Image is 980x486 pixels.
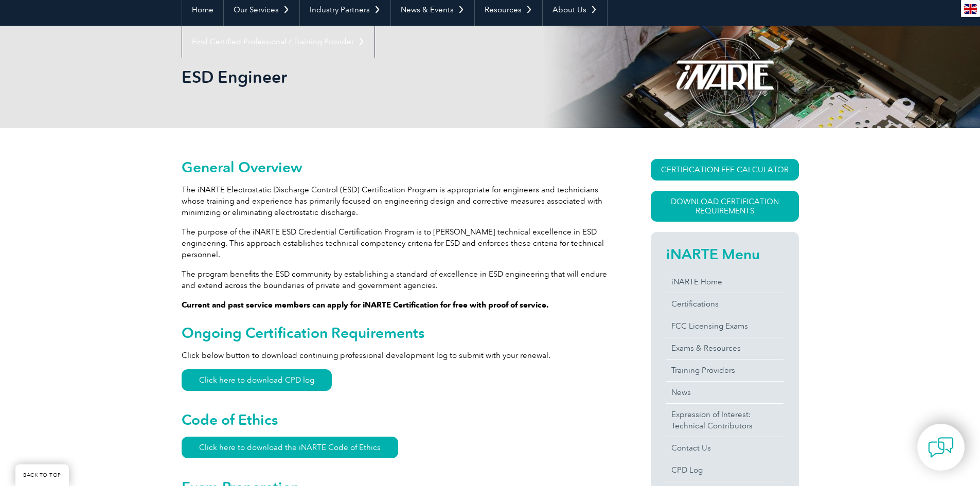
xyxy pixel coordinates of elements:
[666,359,783,381] a: Training Providers
[666,293,783,315] a: Certifications
[182,350,614,361] p: Click below button to download continuing professional development log to submit with your renewal.
[182,300,549,310] strong: Current and past service members can apply for iNARTE Certification for free with proof of service.
[666,404,783,437] a: Expression of Interest:Technical Contributors
[666,382,783,403] a: News
[182,26,375,58] a: Find Certified Professional / Training Provider
[182,325,614,341] h2: Ongoing Certification Requirements
[15,464,69,486] a: BACK TO TOP
[666,459,783,481] a: CPD Log
[182,437,398,458] a: Click here to download the iNARTE Code of Ethics
[666,337,783,359] a: Exams & Resources
[964,4,977,14] img: en
[666,315,783,337] a: FCC Licensing Exams
[182,369,332,391] a: Click here to download CPD log
[651,159,799,181] a: CERTIFICATION FEE CALCULATOR
[666,246,783,262] h2: iNARTE Menu
[666,271,783,293] a: iNARTE Home
[928,435,954,460] img: contact-chat.png
[182,268,614,291] p: The program benefits the ESD community by establishing a standard of excellence in ESD engineerin...
[182,411,614,428] h2: Code of Ethics
[182,67,577,87] h1: ESD Engineer
[182,184,614,218] p: The iNARTE Electrostatic Discharge Control (ESD) Certification Program is appropriate for enginee...
[182,159,614,175] h2: General Overview
[182,226,614,260] p: The purpose of the iNARTE ESD Credential Certification Program is to [PERSON_NAME] technical exce...
[666,437,783,459] a: Contact Us
[651,191,799,222] a: Download Certification Requirements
